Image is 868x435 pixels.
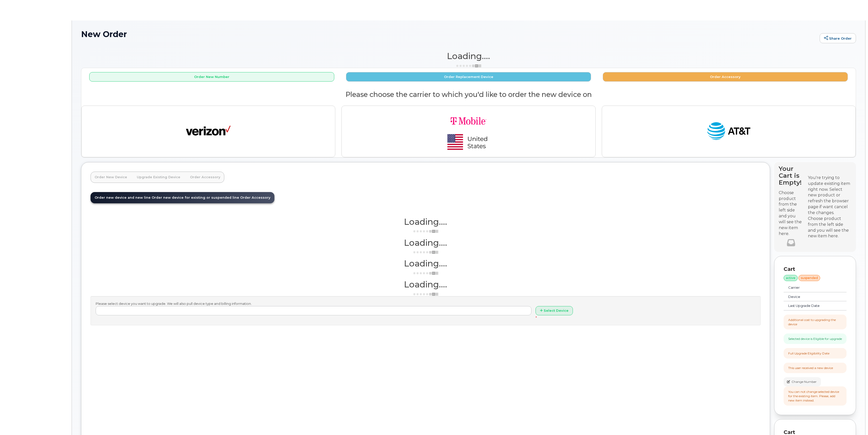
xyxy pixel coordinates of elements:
[186,120,231,143] img: verizon-ab2890fd1dd4a6c9cf5f392cd2db4626a3dae38ee8226e09bcb5c993c4c79f81.png
[95,196,151,199] span: Order new device and new line
[186,172,224,183] a: Order Accessory
[152,196,239,199] span: Order new device for existing or suspended line
[81,30,817,39] h1: New Order
[788,337,842,341] div: Selected device is Eligible for upgrade
[81,91,856,98] h2: Please choose the carrier to which you'd like to order the new device on
[784,265,847,273] p: Cart
[91,238,761,247] h1: Loading....
[91,259,761,268] h1: Loading....
[788,389,842,403] div: You can not change selected device for the existing item. Please, add new item instead.
[91,296,761,325] div: Please select device you want to upgrade. We will also pull device type and billing information.
[456,64,481,68] img: ajax-loader-3a6953c30dc77f0bf724df975f13086db4f4c1262e45940f03d1251963f1bf2e.gif
[413,229,438,233] img: ajax-loader-3a6953c30dc77f0bf724df975f13086db4f4c1262e45940f03d1251963f1bf2e.gif
[784,377,821,386] button: Change Number
[808,175,851,216] div: You're trying to update existing item right now. Select new product or refresh the browser page i...
[433,110,504,153] img: t-mobile-78392d334a420d5b7f0e63d4fa81f6287a21d394dc80d677554bb55bbab1186f.png
[89,72,334,82] button: Order New Number
[413,292,438,296] img: ajax-loader-3a6953c30dc77f0bf724df975f13086db4f4c1262e45940f03d1251963f1bf2e.gif
[91,280,761,289] h1: Loading....
[820,33,856,43] a: Share Order
[779,190,803,237] p: Choose product from the left side and you will see the new item here.
[706,120,751,143] img: at_t-fb3d24644a45acc70fc72cc47ce214d34099dfd970ee3ae2334e4251f9d920fd.png
[536,306,573,316] button: Select Device
[413,250,438,254] img: ajax-loader-3a6953c30dc77f0bf724df975f13086db4f4c1262e45940f03d1251963f1bf2e.gif
[784,283,835,292] td: Carrier
[784,275,798,281] div: active
[91,172,131,183] a: Order New Device
[240,196,270,199] span: Order Accessory
[779,165,803,186] h4: Your Cart is Empty!
[346,72,591,82] button: Order Replacement Device
[792,380,817,384] span: Change Number
[784,292,835,302] td: Device
[133,172,184,183] a: Upgrade Existing Device
[81,51,856,61] h1: Loading....
[798,275,820,281] div: suspended
[788,318,842,326] div: Additional cost to upgrading the device
[603,72,848,82] button: Order Accessory
[784,301,835,310] td: Last Upgrade Date
[91,217,761,226] h1: Loading....
[788,351,829,355] div: Full Upgrade Eligibility Date
[788,366,833,370] div: This user received a new device
[413,271,438,275] img: ajax-loader-3a6953c30dc77f0bf724df975f13086db4f4c1262e45940f03d1251963f1bf2e.gif
[808,216,851,239] div: Choose product from the left side and you will see the new item here.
